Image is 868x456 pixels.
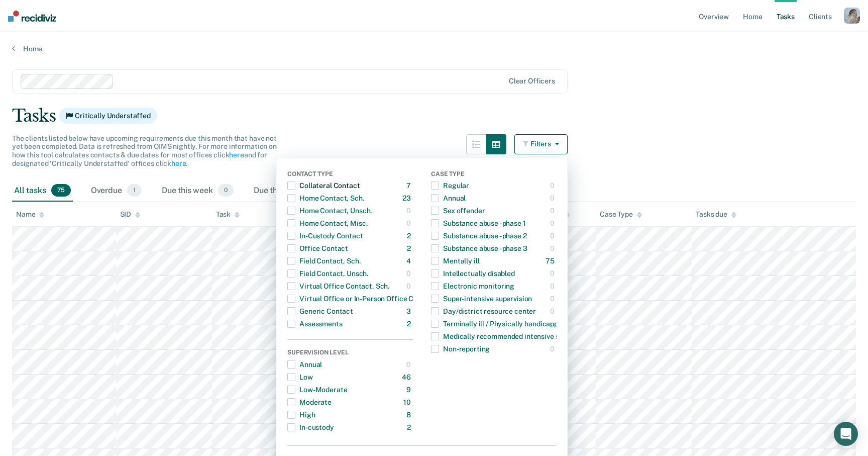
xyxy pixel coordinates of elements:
[406,356,413,373] div: 0
[407,228,413,244] div: 2
[550,203,557,219] div: 0
[287,253,360,269] div: Field Contact, Sch.
[287,228,363,244] div: In-Custody Contact
[287,316,342,332] div: Assessments
[287,265,368,282] div: Field Contact, Unsch.
[431,265,515,282] div: Intellectually disabled
[431,177,469,194] div: Regular
[287,407,315,423] div: High
[287,349,413,358] div: Supervision Level
[431,203,485,219] div: Sex offender
[287,278,389,294] div: Virtual Office Contact, Sch.
[287,240,348,256] div: Office Contact
[406,215,413,231] div: 0
[431,170,557,179] div: Case Type
[287,215,367,231] div: Home Contact, Misc.
[431,190,466,206] div: Annual
[287,203,372,219] div: Home Contact, Unsch.
[171,159,186,167] a: here
[216,210,240,219] div: Task
[546,253,557,269] div: 75
[431,240,527,256] div: Substance abuse - phase 3
[550,215,557,231] div: 0
[160,180,236,202] div: Due this week0
[431,316,566,332] div: Terminally ill / Physically handicapped
[287,369,313,385] div: Low
[229,151,244,159] a: here
[514,134,568,154] button: Filters
[51,184,71,197] span: 75
[509,77,555,85] div: Clear officers
[287,170,413,179] div: Contact Type
[402,369,413,385] div: 46
[550,303,557,319] div: 0
[407,316,413,332] div: 2
[12,44,856,53] a: Home
[834,422,858,446] div: Open Intercom Messenger
[407,240,413,256] div: 2
[431,328,592,344] div: Medically recommended intensive supervision
[16,210,44,219] div: Name
[287,177,360,194] div: Collateral Contact
[127,184,142,197] span: 1
[406,407,413,423] div: 8
[252,180,335,202] div: Due this month42
[600,210,642,219] div: Case Type
[696,210,736,219] div: Tasks due
[550,177,557,194] div: 0
[402,190,413,206] div: 23
[550,240,557,256] div: 0
[406,203,413,219] div: 0
[406,265,413,282] div: 0
[431,253,479,269] div: Mentally ill
[550,291,557,307] div: 0
[406,303,413,319] div: 3
[12,180,73,202] div: All tasks75
[287,419,334,435] div: In-custody
[406,382,413,398] div: 9
[550,228,557,244] div: 0
[431,303,536,319] div: Day/district resource center
[8,11,56,22] img: Recidiviz
[431,278,514,294] div: Electronic monitoring
[287,382,347,398] div: Low-Moderate
[12,106,856,126] div: Tasks
[218,184,234,197] span: 0
[12,134,277,167] span: The clients listed below have upcoming requirements due this month that have not yet been complet...
[403,394,413,410] div: 10
[407,419,413,435] div: 2
[406,278,413,294] div: 0
[431,228,527,244] div: Substance abuse - phase 2
[406,177,413,194] div: 7
[89,180,144,202] div: Overdue1
[431,341,490,357] div: Non-reporting
[550,278,557,294] div: 0
[431,215,526,231] div: Substance abuse - phase 1
[287,190,364,206] div: Home Contact, Sch.
[120,210,141,219] div: SID
[550,341,557,357] div: 0
[431,291,532,307] div: Super-intensive supervision
[287,291,435,307] div: Virtual Office or In-Person Office Contact
[287,394,332,410] div: Moderate
[287,303,353,319] div: Generic Contact
[287,356,322,373] div: Annual
[550,265,557,282] div: 0
[406,253,413,269] div: 4
[59,108,157,124] span: Critically Understaffed
[550,190,557,206] div: 0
